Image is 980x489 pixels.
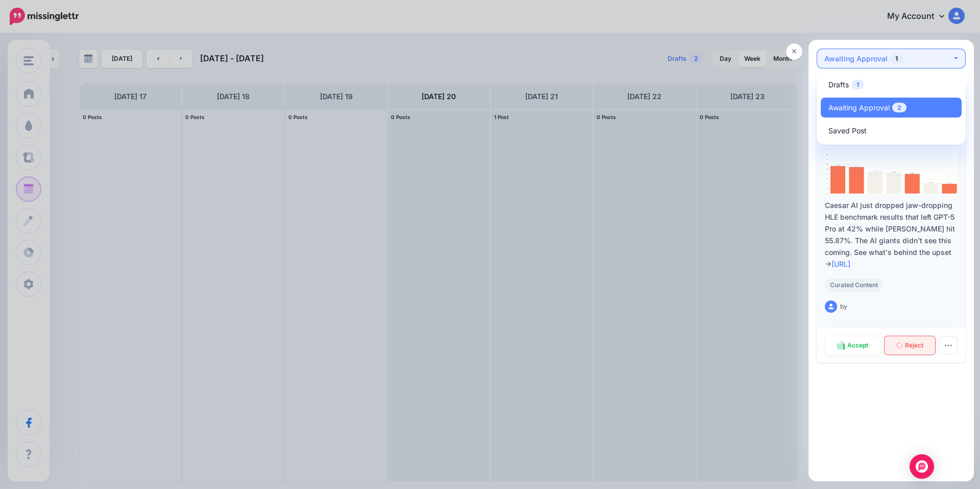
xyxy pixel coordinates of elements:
[885,336,936,355] a: Reject
[890,54,903,63] span: 1
[837,340,845,350] img: thumbs-up-green.png
[831,260,850,268] a: [URL]
[824,53,903,65] div: Awaiting Approval
[892,103,906,112] span: 2
[825,336,880,355] a: Accept
[828,102,906,114] span: Awaiting Approval
[825,278,883,292] span: Curated Content
[817,49,966,68] button: Awaiting Approval2
[851,80,864,89] span: 1
[828,125,867,137] span: Saved Post
[840,304,847,310] span: by
[825,321,958,355] div: This is an auto-scheduled post (based on your ). If you don't do anything, this post will be sent...
[825,300,837,313] img: user_default_image.png
[847,342,868,348] span: Accept
[825,199,958,270] div: Caesar AI just dropped jaw-dropping HLE benchmark results that left GPT-5 Pro at 42% while [PERSO...
[910,454,934,479] div: Open Intercom Messenger
[828,79,864,91] span: Drafts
